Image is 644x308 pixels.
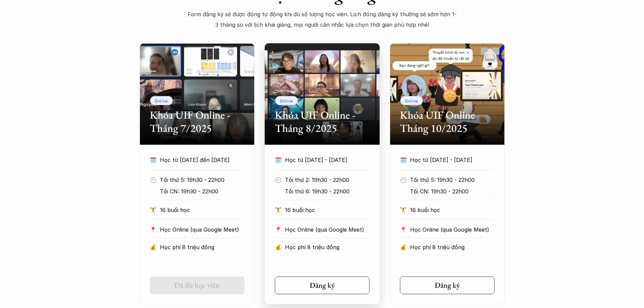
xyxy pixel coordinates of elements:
[400,277,495,294] a: Đăng ký
[160,205,244,215] p: 16 buổi học
[275,109,369,135] h2: Khóa UIF Online - Tháng 8/2025
[400,155,407,165] p: 🗓️
[275,155,282,165] p: 🗓️
[285,242,369,252] p: Học phí 8 triệu đồng
[285,205,369,215] p: 16 buổi học
[400,205,407,215] p: 🏋️
[174,281,220,290] h5: Đã đủ học viên
[405,98,418,103] p: Online
[285,175,379,185] p: Tối thứ 2: 19h30 - 22h00
[400,109,495,135] h2: Khóa UIF Online Tháng 10/2025
[275,227,282,233] p: 📍
[400,242,407,252] p: 💰
[285,186,379,196] p: Tối thứ 6: 19h30 - 22h00
[150,205,157,215] p: 🏋️
[150,155,157,165] p: 🗓️
[285,224,369,235] p: Học Online (qua Google Meet)
[280,98,293,103] p: Online
[187,9,457,30] p: Form đăng ký sẽ được đóng tự động khi đủ số lượng học viên. Lịch đóng đăng ký thường sẽ sớm hơn 1...
[155,98,168,103] p: Online
[410,242,495,252] p: Học phí 8 triệu đồng
[275,175,282,185] p: 🕙
[160,224,244,235] p: Học Online (qua Google Meet)
[150,109,244,135] h2: Khóa UIF Online - Tháng 7/2025
[435,281,460,290] h5: Đăng ký
[410,224,495,235] p: Học Online (qua Google Meet)
[160,186,254,196] p: Tối CN: 19h30 - 22h00
[275,205,282,215] p: 🏋️
[150,242,157,252] p: 💰
[400,175,407,185] p: 🕙
[400,227,407,233] p: 📍
[150,227,157,233] p: 📍
[150,175,157,185] p: 🕙
[275,277,369,294] a: Đăng ký
[410,186,504,196] p: Tối CN: 19h30 - 22h00
[410,175,504,185] p: Tối thứ 5: 19h30 - 22h00
[310,281,335,290] h5: Đăng ký
[160,242,244,252] p: Học phí 8 triệu đồng
[275,242,282,252] p: 💰
[160,155,244,165] p: Học từ [DATE] đến [DATE]
[160,175,254,185] p: Tối thứ 5: 19h30 - 22h00
[410,205,495,215] p: 16 buổi học
[410,155,495,165] p: Học từ [DATE] - [DATE]
[285,155,369,165] p: Học từ [DATE] - [DATE]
